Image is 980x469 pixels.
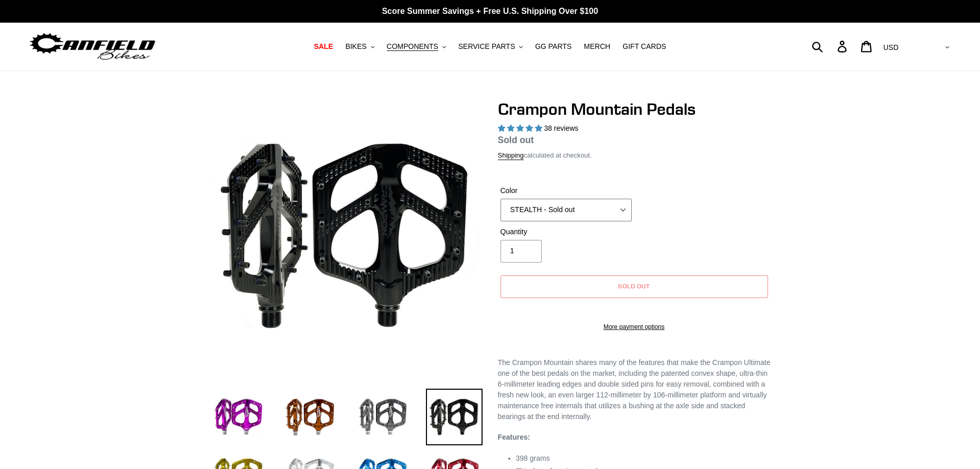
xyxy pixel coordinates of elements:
a: GIFT CARDS [617,40,671,54]
button: Sold out [501,275,768,298]
span: 38 reviews [544,124,578,132]
button: SERVICE PARTS [453,40,528,54]
img: Load image into Gallery viewer, purple [210,389,266,445]
a: MERCH [579,40,615,54]
span: BIKES [345,42,366,51]
span: SALE [314,42,333,51]
a: GG PARTS [530,40,577,54]
li: 398 grams [516,453,771,464]
button: BIKES [340,40,379,54]
p: The Crampon Mountain shares many of the features that make the Crampon Ultimate one of the best p... [498,357,771,422]
a: SALE [309,40,338,54]
span: GIFT CARDS [622,42,666,51]
span: COMPONENTS [387,42,438,51]
span: GG PARTS [535,42,572,51]
img: Canfield Bikes [28,30,157,63]
h1: Crampon Mountain Pedals [498,99,771,119]
span: MERCH [584,42,610,51]
img: Load image into Gallery viewer, stealth [426,389,483,445]
img: Load image into Gallery viewer, grey [354,389,411,445]
span: Sold out [618,282,651,290]
strong: Features: [498,433,530,441]
a: Shipping [498,151,524,160]
img: Load image into Gallery viewer, bronze [282,389,338,445]
span: Sold out [498,135,534,145]
span: 4.97 stars [498,124,544,132]
label: Color [501,185,632,196]
a: More payment options [501,322,768,332]
label: Quantity [501,227,632,237]
button: COMPONENTS [382,40,451,54]
input: Search [817,35,844,58]
div: calculated at checkout. [498,150,771,161]
span: SERVICE PARTS [458,42,515,51]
